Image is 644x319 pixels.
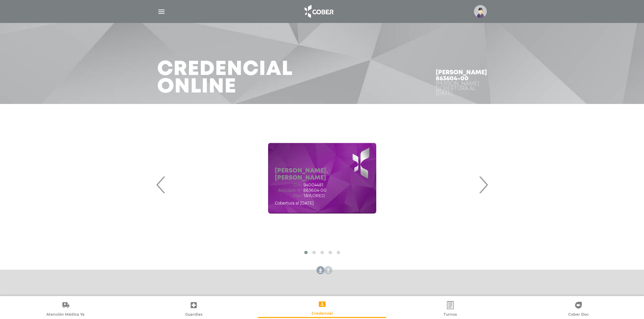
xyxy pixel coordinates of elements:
[301,3,336,20] img: logo_cober_home-white.png
[515,301,643,318] a: Cober Doc
[46,312,85,318] span: Atención Médica Ya
[258,300,386,317] a: Credencial
[444,312,457,318] span: Turnos
[185,312,202,318] span: Guardias
[275,167,369,182] h5: [PERSON_NAME], [PERSON_NAME]
[275,201,314,206] span: Cobertura al [DATE]
[303,193,325,198] span: TAYLORED
[568,312,589,318] span: Cober Doc
[303,183,323,187] span: 94004481
[154,166,168,203] span: Previous
[477,166,490,203] span: Next
[129,301,258,318] a: Guardias
[386,301,514,318] a: Turnos
[303,188,327,193] span: 863604-00
[474,5,487,18] img: profile-placeholder.svg
[1,301,129,318] a: Atención Médica Ya
[275,188,302,193] span: Asociado N°
[312,311,333,317] span: Credencial
[436,70,487,82] h4: [PERSON_NAME] 863604-00
[275,183,302,187] span: DNI
[436,82,487,96] div: [PERSON_NAME] Cobertura al [DATE]
[275,193,302,198] span: Plan
[157,61,293,96] h3: Credencial Online
[157,7,166,16] img: Cober_menu-lines-white.svg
